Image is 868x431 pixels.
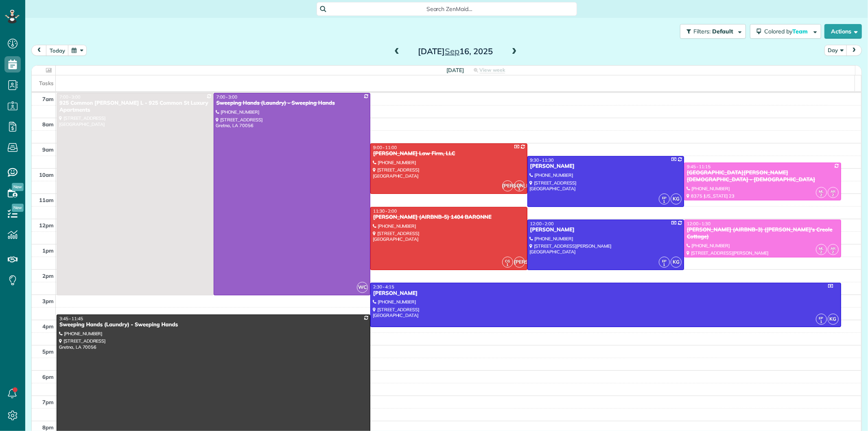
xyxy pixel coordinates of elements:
[373,208,397,214] span: 11:30 - 2:00
[819,189,824,194] span: ML
[687,164,711,169] span: 9:45 - 11:15
[373,145,397,150] span: 9:00 - 11:00
[828,314,839,325] span: KG
[39,80,54,86] span: Tasks
[530,221,554,226] span: 12:00 - 2:00
[502,180,513,191] span: [PERSON_NAME]
[42,121,54,128] span: 8am
[373,214,525,221] div: [PERSON_NAME] (AIRBNB-5) 1404 BARONNE
[687,169,839,183] div: [GEOGRAPHIC_DATA][PERSON_NAME][DEMOGRAPHIC_DATA] - [DEMOGRAPHIC_DATA]
[42,298,54,304] span: 3pm
[671,194,682,205] span: KG
[12,204,24,212] span: New
[680,24,746,39] button: Filters: Default
[373,290,839,297] div: [PERSON_NAME]
[42,96,54,102] span: 7am
[514,257,525,268] span: [PERSON_NAME]
[404,47,506,56] h2: [DATE] 16, 2025
[693,28,711,35] span: Filters:
[357,282,368,293] span: WC
[831,246,835,251] span: AR
[39,197,54,203] span: 11am
[819,246,824,251] span: ML
[373,284,394,290] span: 2:30 - 4:15
[671,257,682,268] span: KG
[750,24,821,39] button: Colored byTeam
[42,323,54,330] span: 4pm
[687,221,711,226] span: 12:00 - 1:30
[59,100,211,114] div: 925 Common [PERSON_NAME] L - 925 Common St Luxury Apartments
[514,185,525,193] small: 1
[42,374,54,380] span: 6pm
[831,189,835,194] span: AR
[479,67,505,73] span: View week
[373,150,525,157] div: [PERSON_NAME] Law Firm, LLC
[676,24,746,39] a: Filters: Default
[816,191,826,199] small: 2
[687,226,839,240] div: [PERSON_NAME] (AIRBNB-3) ([PERSON_NAME]'s Creole Cottage)
[59,316,83,321] span: 3:45 - 11:45
[662,196,667,200] span: EP
[816,318,826,326] small: 1
[828,191,838,199] small: 2
[42,273,54,279] span: 2pm
[816,248,826,256] small: 2
[42,399,54,405] span: 7pm
[792,28,809,35] span: Team
[31,45,47,56] button: prev
[445,46,459,56] span: Sep
[846,45,862,56] button: next
[505,259,510,263] span: CG
[712,28,734,35] span: Default
[662,259,667,263] span: EP
[659,198,669,206] small: 1
[12,183,24,191] span: New
[42,348,54,355] span: 5pm
[42,146,54,153] span: 9am
[42,247,54,254] span: 1pm
[42,424,54,431] span: 8pm
[530,163,682,170] div: [PERSON_NAME]
[216,100,368,107] div: Sweeping Hands (Laundry) - Sweeping Hands
[59,94,81,100] span: 7:00 - 3:00
[824,45,847,56] button: Day
[824,24,862,39] button: Actions
[39,172,54,178] span: 10am
[530,157,554,163] span: 9:30 - 11:30
[39,222,54,229] span: 12pm
[828,248,838,256] small: 2
[216,94,238,100] span: 7:00 - 3:00
[819,316,824,320] span: EP
[530,226,682,233] div: [PERSON_NAME]
[764,28,811,35] span: Colored by
[46,45,69,56] button: today
[659,261,669,269] small: 1
[59,321,368,328] div: Sweeping Hands (Laundry) - Sweeping Hands
[446,67,464,73] span: [DATE]
[517,183,522,187] span: CG
[503,261,513,269] small: 1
